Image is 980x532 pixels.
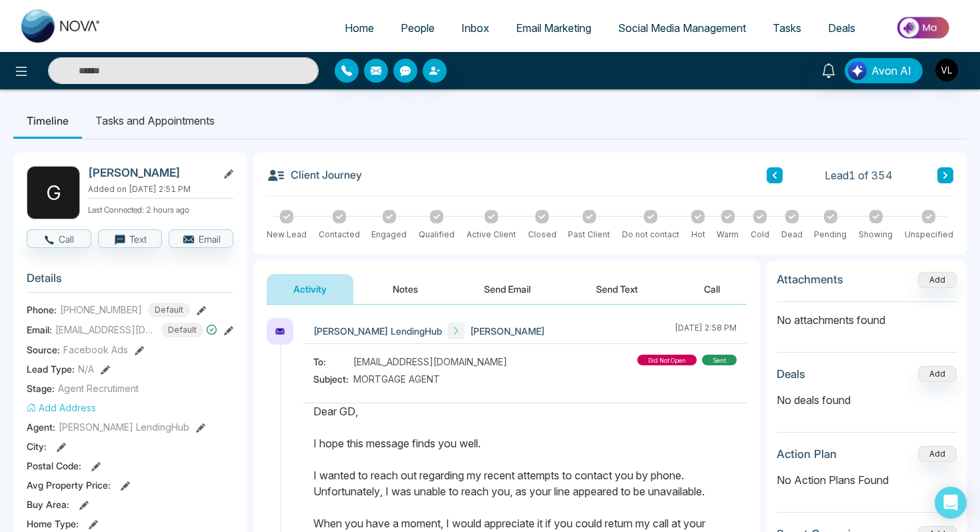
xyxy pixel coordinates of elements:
[516,21,591,35] span: Email Marketing
[935,487,967,519] div: Open Intercom Messenger
[859,229,893,241] div: Showing
[777,447,837,461] h3: Action Plan
[267,229,307,241] div: New Lead
[353,355,507,369] span: [EMAIL_ADDRESS][DOMAIN_NAME]
[27,459,81,473] span: Postal Code :
[88,166,212,179] h2: [PERSON_NAME]
[691,229,705,241] div: Hot
[313,372,353,386] span: Subject:
[751,229,769,241] div: Cold
[781,229,803,241] div: Dead
[27,381,55,395] span: Stage:
[875,13,972,43] img: Market-place.gif
[27,271,233,292] h3: Details
[21,9,101,43] img: Nova CRM Logo
[845,58,923,83] button: Avon AI
[759,15,815,41] a: Tasks
[59,420,189,434] span: [PERSON_NAME] LendingHub
[27,362,75,376] span: Lead Type:
[331,15,387,41] a: Home
[702,355,737,365] div: sent
[82,103,228,139] li: Tasks and Appointments
[98,229,163,248] button: Text
[777,472,957,488] p: No Action Plans Found
[777,392,957,408] p: No deals found
[401,21,435,35] span: People
[448,15,503,41] a: Inbox
[528,229,557,241] div: Closed
[618,21,746,35] span: Social Media Management
[88,183,233,195] p: Added on [DATE] 2:51 PM
[161,323,203,337] span: Default
[777,302,957,328] p: No attachments found
[27,478,111,492] span: Avg Property Price :
[27,497,69,511] span: Buy Area :
[58,381,139,395] span: Agent Recrutiment
[918,272,957,288] button: Add
[848,61,867,80] img: Lead Flow
[169,229,233,248] button: Email
[27,439,47,453] span: City :
[461,21,489,35] span: Inbox
[27,303,57,317] span: Phone:
[773,21,801,35] span: Tasks
[319,229,360,241] div: Contacted
[905,229,953,241] div: Unspecified
[677,274,747,304] button: Call
[419,229,455,241] div: Qualified
[13,103,82,139] li: Timeline
[313,324,442,338] span: [PERSON_NAME] LendingHub
[60,303,142,317] span: [PHONE_NUMBER]
[345,21,374,35] span: Home
[27,343,60,357] span: Source:
[267,166,362,185] h3: Client Journey
[55,323,155,337] span: [EMAIL_ADDRESS][DOMAIN_NAME]
[569,274,665,304] button: Send Text
[918,273,957,285] span: Add
[637,355,697,365] div: did not open
[935,59,958,81] img: User Avatar
[27,166,80,219] div: G
[622,229,679,241] div: Do not contact
[267,274,353,304] button: Activity
[568,229,610,241] div: Past Client
[27,323,52,337] span: Email:
[503,15,605,41] a: Email Marketing
[27,517,79,531] span: Home Type :
[871,63,911,79] span: Avon AI
[313,355,353,369] span: To:
[605,15,759,41] a: Social Media Management
[457,274,557,304] button: Send Email
[467,229,516,241] div: Active Client
[78,362,94,376] span: N/A
[27,420,55,434] span: Agent:
[470,324,545,338] span: [PERSON_NAME]
[63,343,128,357] span: Facebook Ads
[27,401,96,415] button: Add Address
[717,229,739,241] div: Warm
[88,201,233,216] p: Last Connected: 2 hours ago
[148,303,190,317] span: Default
[777,367,805,381] h3: Deals
[815,15,869,41] a: Deals
[371,229,407,241] div: Engaged
[353,372,440,386] span: MORTGAGE AGENT
[675,322,737,339] div: [DATE] 2:58 PM
[366,274,445,304] button: Notes
[828,21,855,35] span: Deals
[825,167,893,183] span: Lead 1 of 354
[777,273,843,286] h3: Attachments
[387,15,448,41] a: People
[918,366,957,382] button: Add
[814,229,847,241] div: Pending
[918,446,957,462] button: Add
[27,229,91,248] button: Call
